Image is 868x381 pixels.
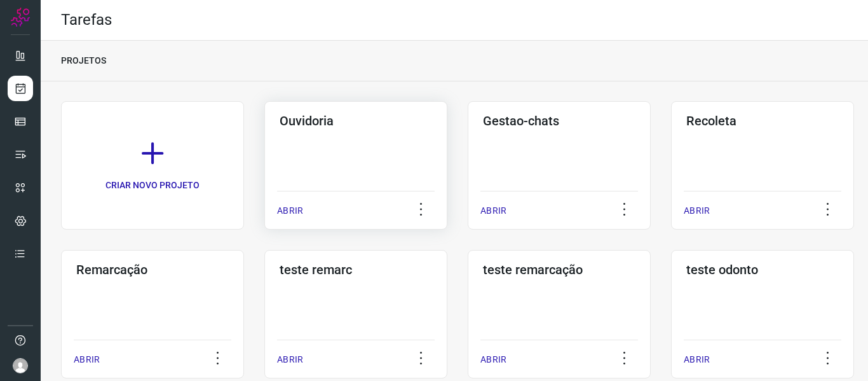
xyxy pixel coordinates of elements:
h3: Recoleta [686,113,839,128]
p: ABRIR [480,353,506,366]
p: ABRIR [684,353,710,366]
p: CRIAR NOVO PROJETO [105,179,200,192]
h3: Remarcação [76,262,229,277]
h3: teste odonto [686,262,839,277]
p: ABRIR [480,204,506,218]
p: ABRIR [277,353,303,366]
h3: Gestao-chats [483,113,635,128]
p: ABRIR [277,204,303,218]
img: avatar-user-boy.jpg [13,358,28,373]
p: ABRIR [684,204,710,218]
h3: Ouvidoria [280,113,432,128]
p: ABRIR [74,353,100,366]
p: PROJETOS [61,54,106,67]
img: Logo [11,8,30,27]
h3: teste remarcação [483,262,635,277]
h3: teste remarc [280,262,432,277]
h2: Tarefas [61,11,112,29]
